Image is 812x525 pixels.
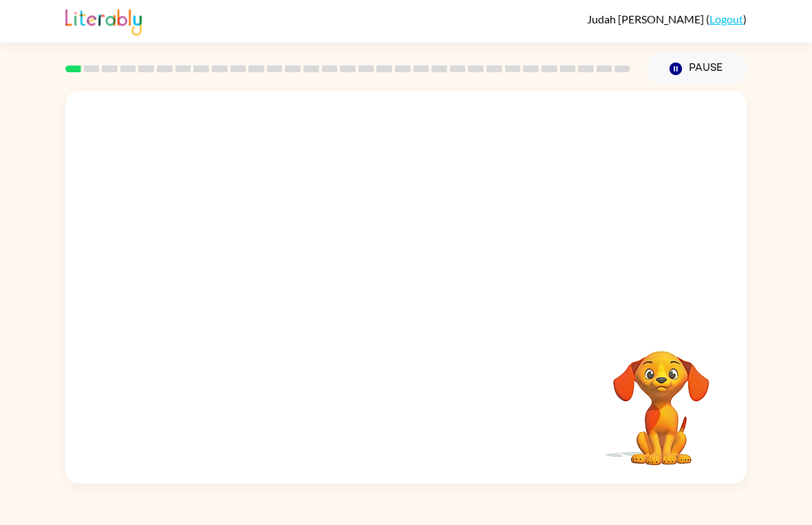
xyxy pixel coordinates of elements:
video: Your browser must support playing .mp4 files to use Literably. Please try using another browser. [592,330,730,467]
span: Judah [PERSON_NAME] [587,12,706,25]
img: Literably [65,6,142,36]
a: Logout [709,12,743,25]
div: ( ) [587,12,747,25]
button: Pause [647,53,747,85]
